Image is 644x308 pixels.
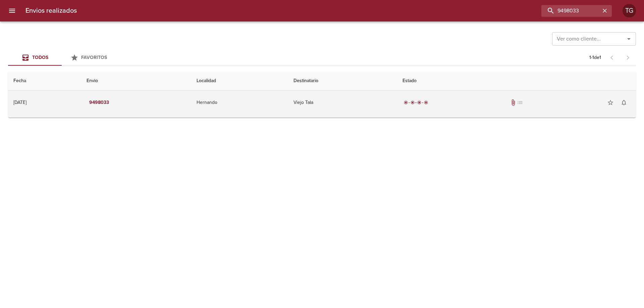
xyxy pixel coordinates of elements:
[89,99,109,107] em: 9498033
[191,71,288,90] th: Localidad
[13,100,26,105] div: [DATE]
[397,71,636,90] th: Estado
[541,5,600,17] input: buscar
[8,50,115,66] div: Tabs Envios
[4,3,20,19] button: menu
[424,101,428,105] span: radio_button_checked
[81,71,191,90] th: Envio
[8,71,81,90] th: Fecha
[517,99,523,106] span: No tiene pedido asociado
[620,50,636,66] span: Pagina siguiente
[589,54,601,61] p: 1 - 1 de 1
[81,55,107,60] span: Favoritos
[621,99,627,106] span: notifications_none
[32,55,48,60] span: Todos
[25,5,77,16] h6: Envios realizados
[617,96,631,109] button: Activar notificaciones
[417,101,421,105] span: radio_button_checked
[288,90,397,115] td: Viejo Tala
[623,4,636,17] div: TG
[8,71,636,118] table: Tabla de envíos del cliente
[624,34,634,44] button: Abrir
[411,101,415,105] span: radio_button_checked
[604,54,620,61] span: Pagina anterior
[623,4,636,17] div: Abrir información de usuario
[87,97,112,109] button: 9498033
[191,90,288,115] td: Hernando
[402,99,429,106] div: Entregado
[607,99,614,106] span: star_border
[510,99,517,106] span: Tiene documentos adjuntos
[404,101,408,105] span: radio_button_checked
[604,96,617,109] button: Agregar a favoritos
[288,71,397,90] th: Destinatario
